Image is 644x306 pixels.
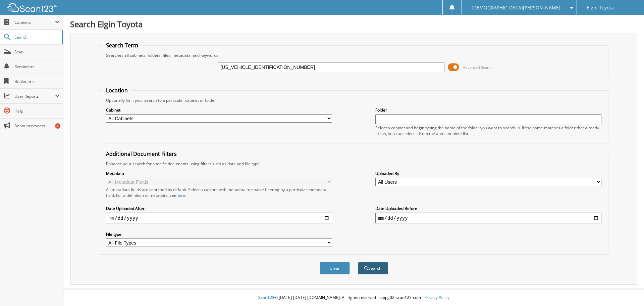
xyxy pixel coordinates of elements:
button: Clear [320,262,350,274]
div: Enhance your search for specific documents using filters such as date and file type. [103,161,605,167]
span: Reminders [14,64,60,70]
label: Date Uploaded After [106,206,332,211]
span: [DEMOGRAPHIC_DATA][PERSON_NAME] [472,6,560,10]
legend: Search Term [103,42,142,49]
h1: Search Elgin Toyota [70,18,637,30]
span: User Reports [14,93,55,99]
a: Privacy Policy [424,295,449,300]
div: 1 [55,123,60,129]
span: Announcements [14,123,60,129]
div: Optionally limit your search to a particular cabinet or folder [103,97,605,103]
div: Select a cabinet and begin typing the name of the folder you want to search in. If the name match... [375,125,601,136]
label: Folder [375,107,601,113]
button: Search [358,262,388,274]
div: Searches all cabinets, folders, files, metadata, and keywords [103,52,605,58]
span: Help [14,108,60,114]
legend: Additional Document Filters [103,150,180,158]
a: here [176,192,185,198]
span: Scan123 [258,295,274,300]
span: Cabinets [14,19,55,25]
span: Search [14,34,59,40]
span: Elgin Toyota [587,6,614,10]
span: Scan [14,49,60,55]
legend: Location [103,87,131,94]
input: start [106,213,332,223]
label: Date Uploaded Before [375,206,601,211]
span: Bookmarks [14,79,60,84]
input: end [375,213,601,223]
div: All metadata fields are searched by default. Select a cabinet with metadata to enable filtering b... [106,187,332,198]
label: Uploaded By [375,171,601,176]
img: scan123-logo-white.svg [7,3,57,12]
label: Cabinet [106,107,332,113]
label: Metadata [106,171,332,176]
div: © [DATE]-[DATE] [DOMAIN_NAME]. All rights reserved | appg02-scan123-com | [63,290,644,306]
span: Advanced Search [463,65,493,70]
label: File type [106,231,332,237]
